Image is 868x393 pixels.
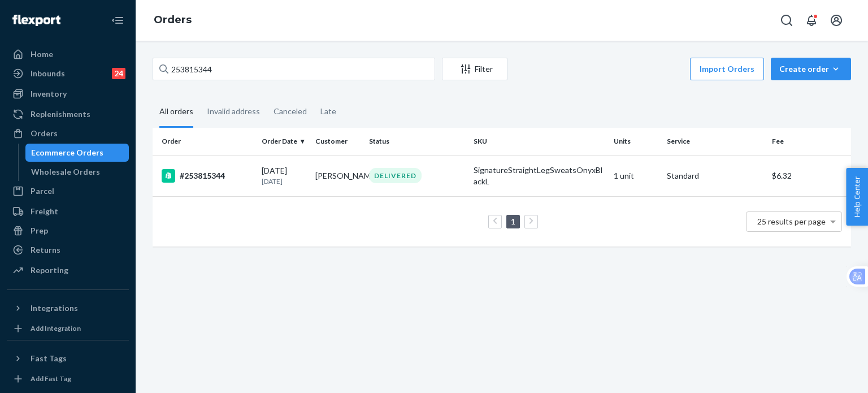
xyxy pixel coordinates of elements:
[442,63,507,75] div: Filter
[474,165,604,187] div: SignatureStraightLegSweatsOnyxBlackL
[112,68,125,79] div: 24
[7,349,129,368] button: Fast Tags
[690,58,764,80] button: Import Orders
[311,155,364,196] td: [PERSON_NAME]
[846,168,868,226] button: Help Center
[262,165,306,186] div: [DATE]
[31,303,78,314] div: Integrations
[25,144,129,162] a: Ecommerce Orders
[369,168,422,183] div: DELIVERED
[7,241,129,259] a: Returns
[7,64,129,83] a: Inbounds24
[7,124,129,142] a: Orders
[145,4,201,37] ol: breadcrumbs
[775,9,798,32] button: Open Search Box
[262,176,306,186] p: [DATE]
[31,88,67,100] div: Inventory
[31,49,53,60] div: Home
[12,15,60,26] img: Flexport logo
[7,299,129,317] button: Integrations
[609,128,663,155] th: Units
[207,97,260,126] div: Invalid address
[31,225,48,236] div: Prep
[442,58,507,80] button: Filter
[509,217,518,226] a: Page 1 is your current page
[662,128,767,155] th: Service
[31,353,67,364] div: Fast Tags
[274,97,307,126] div: Canceled
[31,68,65,79] div: Inbounds
[106,9,129,32] button: Close Navigation
[800,9,823,32] button: Open notifications
[609,155,663,196] td: 1 unit
[31,185,54,197] div: Parcel
[162,169,253,183] div: #253815344
[31,374,71,383] div: Add Fast Tag
[7,202,129,221] a: Freight
[31,244,60,256] div: Returns
[31,147,103,158] div: Ecommerce Orders
[825,9,848,32] button: Open account menu
[7,322,129,335] a: Add Integration
[25,163,129,181] a: Wholesale Orders
[257,128,311,155] th: Order Date
[771,58,851,80] button: Create order
[153,128,257,155] th: Order
[31,128,58,139] div: Orders
[757,217,826,226] span: 25 results per page
[7,222,129,240] a: Prep
[31,206,58,217] div: Freight
[767,128,851,155] th: Fee
[364,128,469,155] th: Status
[7,105,129,123] a: Replenishments
[159,97,193,128] div: All orders
[7,372,129,386] a: Add Fast Tag
[7,182,129,200] a: Parcel
[154,14,192,26] a: Orders
[667,170,762,182] p: Standard
[315,136,360,146] div: Customer
[31,166,100,178] div: Wholesale Orders
[7,85,129,103] a: Inventory
[31,323,81,333] div: Add Integration
[153,58,435,80] input: Search orders
[469,128,609,155] th: SKU
[320,97,336,126] div: Late
[779,63,843,75] div: Create order
[31,265,68,276] div: Reporting
[31,109,90,120] div: Replenishments
[7,261,129,279] a: Reporting
[7,45,129,63] a: Home
[767,155,851,196] td: $6.32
